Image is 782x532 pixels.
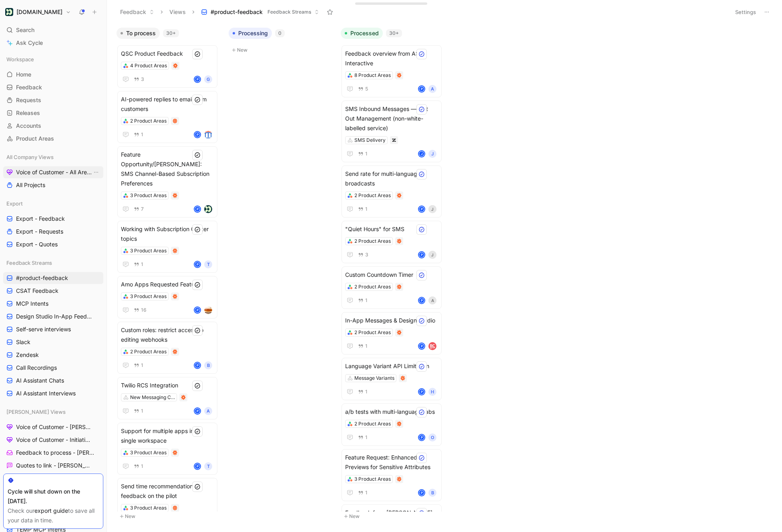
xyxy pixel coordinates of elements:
[354,71,391,79] div: 8 Product Areas
[117,276,217,318] a: Amo Apps Requested Features3 Product Areas16Plogo
[3,285,103,297] a: CSAT Feedback
[338,24,450,525] div: Processed30+New
[342,266,442,309] a: Custom Countdown Timer2 Product Areas1PA
[117,423,217,475] a: Support for multiple apps in a single workspace3 Product Areas1PT
[419,206,424,212] div: P
[428,388,436,396] div: H
[345,316,438,325] span: In-App Messages & Design Studio
[117,45,217,88] a: QSC Product Feedback4 Product Areas3PG
[16,423,94,431] span: Voice of Customer - [PERSON_NAME]
[350,29,379,37] span: Processed
[267,8,311,16] span: Feedback Streams
[356,387,369,396] button: 1
[354,475,391,483] div: 3 Product Areas
[3,257,103,269] div: Feedback Streams
[3,375,103,387] a: AI Assistant Chats
[34,507,68,514] a: export guide
[6,153,54,161] span: All Company Views
[354,374,394,382] div: Message Variants
[3,69,103,81] a: Home
[365,389,368,394] span: 1
[3,37,103,49] a: Ask Cycle
[229,28,272,39] button: Processing
[3,310,103,322] a: Design Studio In-App Feedback
[16,449,94,457] span: Feedback to process - [PERSON_NAME]
[16,228,63,236] span: Export - Requests
[117,377,217,419] a: Twilio RCS IntegrationNew Messaging Channels1PA
[130,191,167,199] div: 3 Product Areas
[354,420,391,428] div: 2 Product Areas
[132,260,145,269] button: 1
[16,25,34,35] span: Search
[195,206,200,212] div: P
[16,96,41,104] span: Requests
[211,8,263,16] span: #product-feedback
[3,53,103,65] div: Workspace
[195,262,200,267] div: P
[225,24,338,59] div: Processing0New
[16,274,68,282] span: #product-feedback
[204,462,212,470] div: T
[419,252,424,258] div: P
[3,213,103,225] a: Export - Feedback
[3,362,103,374] a: Call Recordings
[3,166,103,178] a: Voice of Customer - All AreasView actions
[204,361,212,369] div: B
[16,377,64,385] span: AI Assistant Chats
[419,86,424,92] div: P
[16,351,39,359] span: Zendesk
[5,8,13,16] img: Customer.io
[126,29,156,37] span: To process
[345,104,438,133] span: SMS Inbound Messages — Opt Out Management (non-white-labelled service)
[3,472,103,484] a: [PERSON_NAME] - Projects
[204,407,212,415] div: A
[16,109,40,117] span: Releases
[365,252,368,257] span: 3
[342,221,442,263] a: "Quiet Hours" for SMS2 Product Areas3PJ
[141,262,143,267] span: 1
[428,85,436,93] div: A
[238,29,268,37] span: Processing
[345,224,438,234] span: "Quiet Hours" for SMS
[3,81,103,93] a: Feedback
[354,237,391,245] div: 2 Product Areas
[3,133,103,145] a: Product Areas
[117,512,222,521] button: New
[132,462,145,471] button: 1
[3,447,103,459] a: Feedback to process - [PERSON_NAME]
[3,459,103,472] a: Quotes to link - [PERSON_NAME]
[419,435,424,440] div: P
[132,306,148,314] button: 16
[341,512,446,521] button: New
[16,240,58,248] span: Export - Quotes
[356,250,370,259] button: 3
[141,363,143,368] span: 1
[195,408,200,414] div: P
[16,325,71,333] span: Self-serve interviews
[3,197,103,250] div: ExportExport - FeedbackExport - RequestsExport - Quotes
[121,224,214,244] span: Working with Subscription Center topics
[365,298,368,303] span: 1
[275,29,285,37] div: 0
[428,150,436,158] div: J
[419,490,424,496] div: P
[365,344,368,349] span: 1
[132,361,145,370] button: 1
[3,6,73,18] button: Customer.io[DOMAIN_NAME]
[121,49,214,58] span: QSC Product Feedback
[428,433,436,441] div: O
[16,312,93,320] span: Design Studio In-App Feedback
[732,6,760,18] button: Settings
[141,464,143,469] span: 1
[356,342,369,351] button: 1
[130,348,167,356] div: 2 Product Areas
[130,393,175,401] div: New Messaging Channels
[163,29,179,37] div: 30+
[3,434,103,446] a: Voice of Customer - Initiatives
[3,298,103,310] a: MCP Intents
[8,487,99,506] div: Cycle will shut down on the [DATE].
[356,433,369,442] button: 1
[16,436,92,444] span: Voice of Customer - Initiatives
[16,38,43,48] span: Ask Cycle
[3,349,103,361] a: Zendesk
